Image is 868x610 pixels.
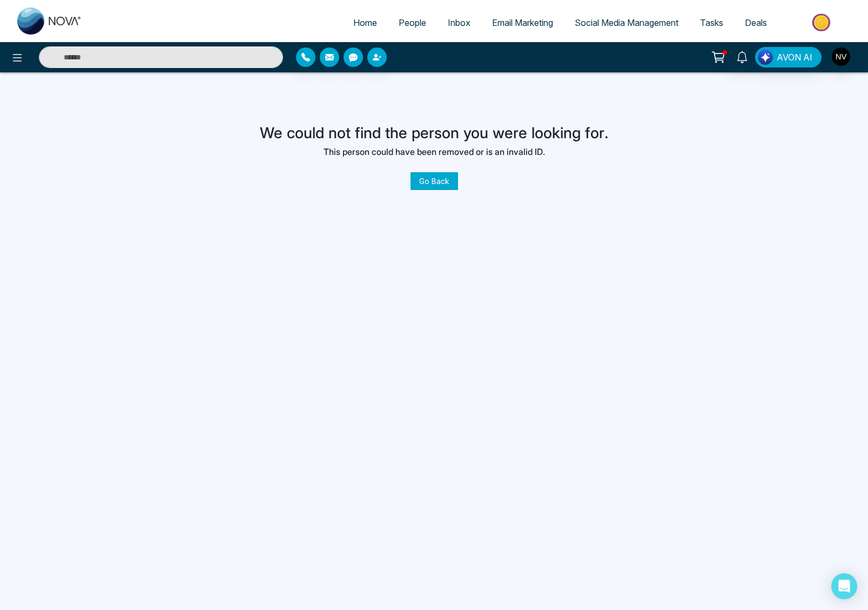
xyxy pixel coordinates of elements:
button: AVON AI [755,47,822,67]
span: People [399,17,426,28]
span: Inbox [448,17,470,28]
span: AVON AI [777,51,812,64]
a: Inbox [437,12,481,33]
span: Email Marketing [492,17,553,28]
a: Social Media Management [564,12,689,33]
img: Market-place.gif [783,10,862,35]
img: User Avatar [832,48,850,66]
span: Tasks [700,17,723,28]
a: Tasks [689,12,734,33]
span: Deals [745,17,767,28]
h6: This person could have been removed or is an invalid ID. [260,147,609,157]
a: People [388,12,437,33]
img: Lead Flow [758,50,773,65]
a: Home [342,12,388,33]
h3: We could not find the person you were looking for. [260,124,609,143]
div: Open Intercom Messenger [831,573,857,599]
a: Deals [734,12,778,33]
span: Social Media Management [575,17,678,28]
span: Home [353,17,377,28]
a: Go Back [411,172,458,190]
a: Email Marketing [481,12,564,33]
img: Nova CRM Logo [17,8,82,35]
